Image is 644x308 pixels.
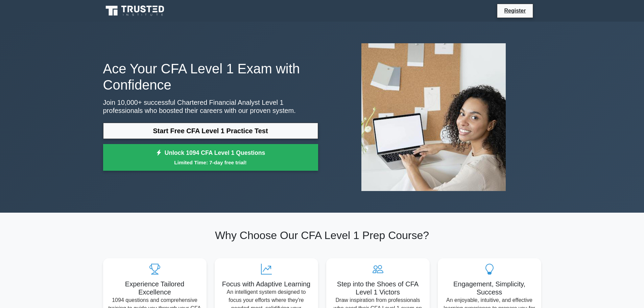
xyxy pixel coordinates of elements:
[500,6,530,15] a: Register
[443,280,536,296] h5: Engagement, Simplicity, Success
[103,98,318,115] p: Join 10,000+ successful Chartered Financial Analyst Level 1 professionals who boosted their caree...
[112,159,310,166] small: Limited Time: 7-day free trial!
[332,280,424,296] h5: Step into the Shoes of CFA Level 1 Victors
[103,61,318,93] h1: Ace Your CFA Level 1 Exam with Confidence
[109,280,201,296] h5: Experience Tailored Excellence
[220,280,313,288] h5: Focus with Adaptive Learning
[103,144,318,171] a: Unlock 1094 CFA Level 1 QuestionsLimited Time: 7-day free trial!
[103,229,541,242] h2: Why Choose Our CFA Level 1 Prep Course?
[103,123,318,139] a: Start Free CFA Level 1 Practice Test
